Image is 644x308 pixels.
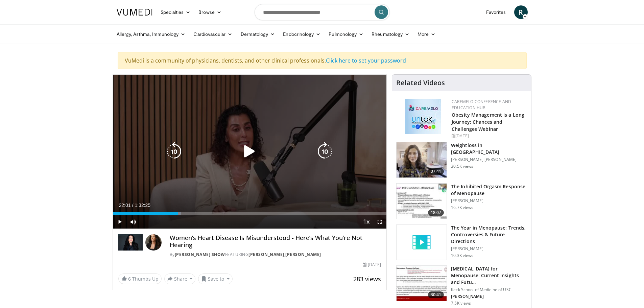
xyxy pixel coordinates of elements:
[397,266,447,301] img: 47271b8a-94f4-49c8-b914-2a3d3af03a9e.150x105_q85_crop-smart_upscale.jpg
[397,184,447,219] img: 283c0f17-5e2d-42ba-a87c-168d447cdba4.150x105_q85_crop-smart_upscale.jpg
[452,112,524,132] a: Obesity Management is a Long Journey: Chances and Challenges Webinar
[396,79,445,87] h4: Related Videos
[452,99,511,111] a: CaReMeLO Conference and Education Hub
[113,212,387,215] div: Progress Bar
[428,291,444,298] span: 30:41
[451,287,527,292] p: Keck School of Medicine of USC
[428,209,444,216] span: 18:07
[326,57,406,64] a: Click here to set your password
[113,27,190,41] a: Allergy, Asthma, Immunology
[451,183,527,197] h3: The Inhibited Orgasm Response of Menopause
[198,274,233,284] button: Save to
[285,252,321,257] a: [PERSON_NAME]
[175,252,225,257] a: [PERSON_NAME] Show
[164,274,196,284] button: Share
[482,5,510,19] a: Favorites
[189,27,236,41] a: Cardiovascular
[451,265,527,286] h3: [MEDICAL_DATA] for Menopause: Current Insights and Futu…
[397,142,447,177] img: 9983fed1-7565-45be-8934-aef1103ce6e2.150x105_q85_crop-smart_upscale.jpg
[279,27,325,41] a: Endocrinology
[113,75,387,229] video-js: Video Player
[428,168,444,175] span: 07:41
[451,142,527,156] h3: Weightloss in [GEOGRAPHIC_DATA]
[514,5,528,19] a: R
[118,234,143,251] img: Dr. Gabrielle Lyon Show
[353,275,381,283] span: 283 views
[396,183,527,219] a: 18:07 The Inhibited Orgasm Response of Menopause [PERSON_NAME] 16.7K views
[237,27,279,41] a: Dermatology
[170,234,381,249] h4: Women’s Heart Disease Is Misunderstood - Here’s What You’re Not Hearing
[451,205,473,210] p: 16.7K views
[132,203,134,208] span: /
[367,27,413,41] a: Rheumatology
[451,253,473,258] p: 10.3K views
[451,224,527,245] h3: The Year in Menopause: Trends, Controversies & Future Directions
[396,224,527,260] a: The Year in Menopause: Trends, Controversies & Future Directions [PERSON_NAME] 10.3K views
[118,52,527,69] div: VuMedi is a community of physicians, dentists, and other clinical professionals.
[117,9,152,16] img: VuMedi Logo
[248,252,284,257] a: [PERSON_NAME]
[451,294,527,299] p: [PERSON_NAME]
[170,252,381,258] div: By FEATURING ,
[194,5,225,19] a: Browse
[135,203,150,208] span: 1:32:25
[126,215,140,229] button: Mute
[363,262,381,268] div: [DATE]
[396,142,527,178] a: 07:41 Weightloss in [GEOGRAPHIC_DATA] [PERSON_NAME] [PERSON_NAME] 30.5K views
[359,215,373,229] button: Playback Rate
[119,203,131,208] span: 22:01
[452,133,526,139] div: [DATE]
[255,4,390,20] input: Search topics, interventions
[405,99,441,134] img: 45df64a9-a6de-482c-8a90-ada250f7980c.png.150x105_q85_autocrop_double_scale_upscale_version-0.2.jpg
[397,225,447,260] img: video_placeholder_short.svg
[157,5,195,19] a: Specialties
[113,215,126,229] button: Play
[451,301,471,306] p: 7.5K views
[325,27,367,41] a: Pulmonology
[373,215,386,229] button: Fullscreen
[396,265,527,306] a: 30:41 [MEDICAL_DATA] for Menopause: Current Insights and Futu… Keck School of Medicine of USC [PE...
[451,164,473,169] p: 30.5K views
[451,246,527,252] p: [PERSON_NAME]
[118,274,162,284] a: 6 Thumbs Up
[451,198,527,204] p: [PERSON_NAME]
[413,27,439,41] a: More
[451,157,527,162] p: [PERSON_NAME] [PERSON_NAME]
[145,234,162,251] img: Avatar
[128,276,131,282] span: 6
